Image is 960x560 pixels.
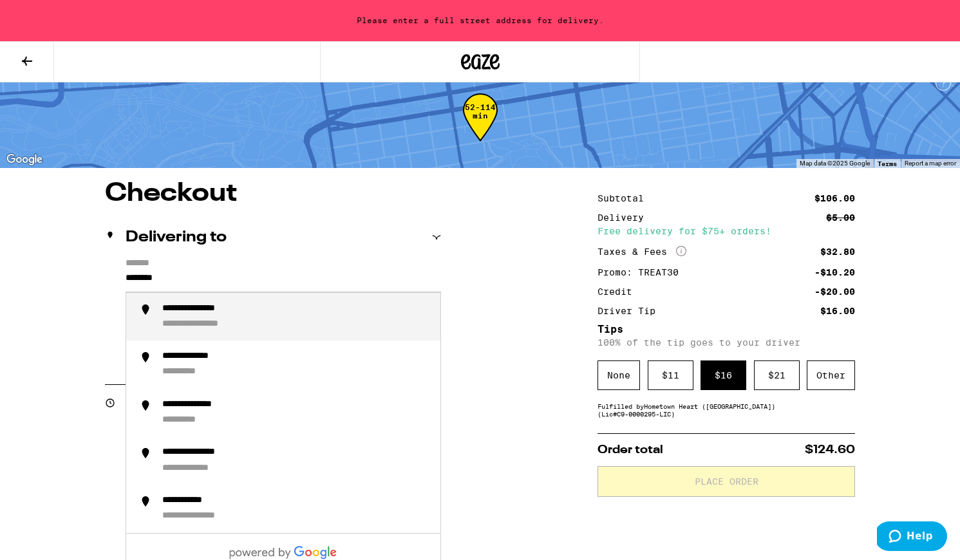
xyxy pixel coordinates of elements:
[805,444,855,456] span: $124.60
[598,337,855,348] p: 100% of the tip goes to your driver
[648,360,693,390] div: $ 11
[820,247,855,256] div: $32.80
[814,268,855,277] div: -$10.20
[800,160,870,167] span: Map data ©2025 Google
[598,227,855,236] div: Free delivery for $75+ orders!
[877,521,947,554] iframe: Opens a widget where you can find more information
[878,160,897,167] a: Terms
[814,194,855,203] div: $106.00
[3,151,46,168] a: Open this area in Google Maps (opens a new window)
[598,194,653,203] div: Subtotal
[598,306,664,315] div: Driver Tip
[820,306,855,315] div: $16.00
[905,160,956,167] a: Report a map error
[105,181,441,207] h1: Checkout
[598,324,855,335] h5: Tips
[807,360,855,390] div: Other
[598,444,663,456] span: Order total
[598,246,686,257] div: Taxes & Fees
[701,360,746,390] div: $ 16
[598,402,855,418] div: Fulfilled by Hometown Heart ([GEOGRAPHIC_DATA]) (Lic# C9-0000295-LIC )
[598,360,640,390] div: None
[598,287,641,296] div: Credit
[695,477,758,486] span: Place Order
[598,213,653,222] div: Delivery
[754,360,800,390] div: $ 21
[3,151,46,168] img: Google
[598,466,855,497] button: Place Order
[463,103,498,151] div: 52-114 min
[598,268,688,277] div: Promo: TREAT30
[826,213,855,222] div: $5.00
[126,230,227,245] h2: Delivering to
[814,287,855,296] div: -$20.00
